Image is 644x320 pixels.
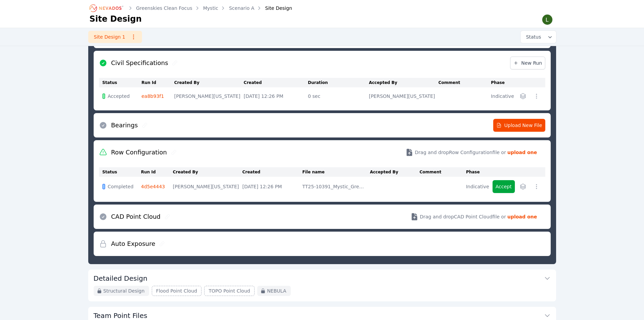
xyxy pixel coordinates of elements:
a: Greenskies Clean Focus [136,5,192,12]
th: Run Id [142,78,174,87]
td: [PERSON_NAME][US_STATE] [173,177,242,196]
th: Created [242,167,302,177]
th: Created [244,78,308,87]
th: Created By [174,78,244,87]
span: NEBULA [267,287,286,294]
button: Drag and dropRow Configurationfile or upload one [397,143,545,162]
button: Drag and dropCAD Point Cloudfile or upload one [402,207,545,226]
div: Site Design [256,5,292,12]
span: Status [523,34,541,40]
td: [DATE] 12:26 PM [242,177,302,196]
span: Completed [108,183,134,190]
nav: Breadcrumb [90,3,292,14]
td: [PERSON_NAME][US_STATE] [369,87,438,105]
th: Phase [491,78,517,87]
h1: Site Design [90,14,142,24]
td: [PERSON_NAME][US_STATE] [174,87,244,105]
div: TT25-10391_Mystic_Greenskies_Clean_Focus_A_Longi-LR5-72HBD-540M_96M_36LE_60West_PDPDesign_RevA_ou... [302,183,366,190]
th: Accepted By [369,78,438,87]
th: Created By [173,167,242,177]
h2: CAD Point Cloud [111,212,161,221]
h2: Auto Exposure [111,239,156,249]
button: Status [521,31,556,43]
span: Accepted [108,93,130,100]
span: Drag and drop Row Configuration file or [415,149,506,156]
span: TOPO Point Cloud [209,287,250,294]
strong: upload one [507,213,537,220]
span: Drag and drop CAD Point Cloud file or [420,213,506,220]
div: Indicative [466,183,489,190]
a: ea8b93f1 [142,93,164,99]
th: Status [99,167,141,177]
th: Status [99,78,142,87]
a: Upload New File [493,119,545,132]
h2: Civil Specifications [111,58,168,68]
th: Phase [466,167,492,177]
img: Lamar Washington [542,14,553,25]
a: Mystic [203,5,218,12]
h2: Row Configuration [111,148,167,157]
h2: Bearings [111,121,138,130]
th: Accepted By [370,167,420,177]
a: Scenario A [229,5,254,12]
button: Accept [493,180,515,193]
td: [DATE] 12:26 PM [244,87,308,105]
span: Structural Design [103,287,145,294]
a: 4d5e4443 [141,184,165,189]
div: Detailed DesignStructural DesignFlood Point CloudTOPO Point CloudNEBULA [88,270,556,301]
span: Upload New File [496,122,542,129]
button: Detailed Design [94,270,551,286]
th: File name [302,167,370,177]
div: 0 sec [308,93,365,100]
th: Comment [438,78,491,87]
div: Indicative [491,93,514,100]
h3: Detailed Design [94,274,147,283]
span: Flood Point Cloud [156,287,197,294]
th: Duration [308,78,369,87]
th: Comment [420,167,466,177]
strong: upload one [507,149,537,156]
th: Run Id [141,167,173,177]
a: Site Design 1 [88,31,142,43]
a: New Run [510,57,545,69]
span: New Run [513,60,542,66]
